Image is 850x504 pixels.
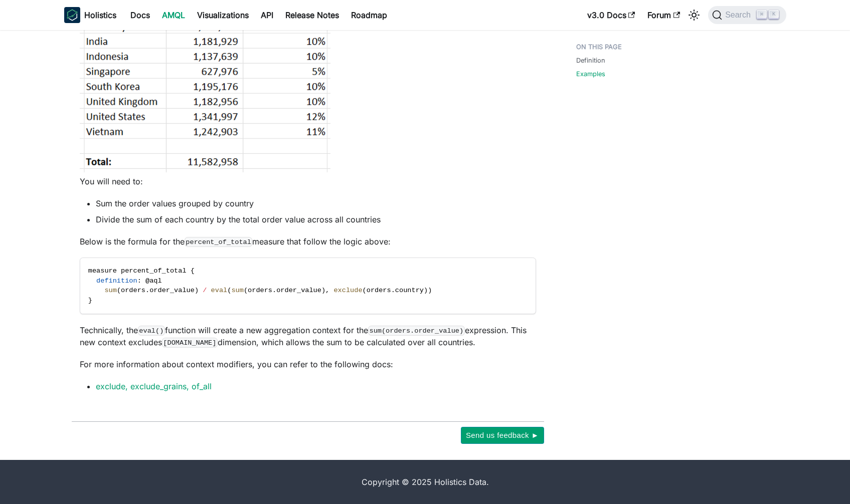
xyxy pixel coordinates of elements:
span: . [391,287,395,294]
span: ) [195,287,199,294]
span: ) [321,287,325,294]
kbd: ⌘ [757,10,767,19]
span: ( [244,287,248,294]
span: Send us feedback ► [466,429,539,442]
span: measure [88,267,117,275]
p: Below is the formula for the measure that follow the logic above: [80,235,536,247]
span: . [145,287,149,294]
span: ) [424,287,428,294]
span: ( [363,287,367,294]
li: Sum the order values grouped by country [96,197,536,209]
span: Search [722,11,757,20]
code: eval() [138,326,165,336]
code: percent_of_total [185,237,253,247]
span: } [88,297,92,304]
span: aql [149,277,161,285]
a: Visualizations [191,7,255,23]
a: AMQL [156,7,191,23]
img: Holistics [64,7,80,23]
span: { [191,267,195,275]
span: sum [104,287,116,294]
span: / [203,287,207,294]
span: order_value [276,287,321,294]
code: [DOMAIN_NAME] [162,338,218,348]
span: percent_of_total [121,267,187,275]
a: exclude, exclude_grains, of_all [96,381,212,391]
button: Search (Command+K) [708,6,786,24]
span: definition [96,277,137,285]
p: For more information about context modifiers, you can refer to the following docs: [80,358,536,370]
span: ) [428,287,432,294]
span: orders [367,287,391,294]
span: eval [211,287,228,294]
div: Copyright © 2025 Holistics Data. [106,476,744,488]
a: Release Notes [279,7,345,23]
span: . [272,287,276,294]
kbd: K [769,10,779,19]
code: sum(orders.order_value) [368,326,465,336]
button: Send us feedback ► [461,427,544,444]
span: ( [117,287,121,294]
span: country [395,287,424,294]
span: orders [248,287,272,294]
p: You will need to: [80,175,536,187]
b: Holistics [84,9,116,21]
span: ( [227,287,231,294]
a: v3.0 Docs [581,7,641,23]
span: , [325,287,329,294]
a: Forum [641,7,686,23]
span: : @ [137,277,149,285]
span: orders [121,287,145,294]
a: Docs [124,7,156,23]
li: Divide the sum of each country by the total order value across all countries [96,213,536,225]
a: Roadmap [345,7,393,23]
a: API [255,7,279,23]
span: order_value [149,287,195,294]
p: Technically, the function will create a new aggregation context for the expression. This new cont... [80,324,536,348]
button: Switch between dark and light mode (currently light mode) [686,7,702,23]
a: Definition [576,56,605,65]
a: HolisticsHolistics [64,7,116,23]
a: Examples [576,69,605,79]
span: exclude [333,287,362,294]
span: sum [231,287,243,294]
